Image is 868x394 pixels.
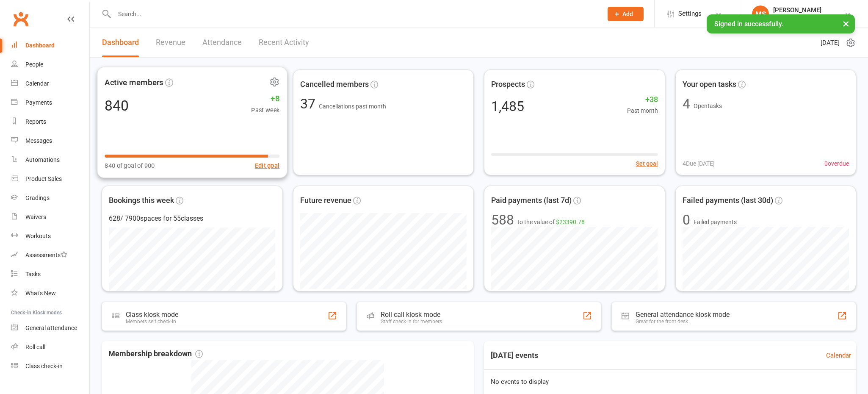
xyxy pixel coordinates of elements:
[481,370,860,394] div: No events to display
[11,131,89,150] a: Messages
[112,8,597,20] input: Search...
[694,217,737,227] span: Failed payments
[25,214,46,220] div: Waivers
[11,74,89,93] a: Calendar
[773,6,844,14] div: [PERSON_NAME]
[11,112,89,131] a: Reports
[491,194,572,207] span: Paid payments (last 7d)
[381,319,442,325] div: Staff check-in for members
[25,175,62,182] div: Product Sales
[300,78,369,91] span: Cancelled members
[25,194,50,201] div: Gradings
[25,137,52,144] div: Messages
[300,96,319,112] span: 37
[824,159,849,168] span: 0 overdue
[11,338,89,357] a: Roll call
[25,61,43,68] div: People
[25,156,60,163] div: Automations
[105,161,155,171] span: 840 of goal of 900
[259,28,309,57] a: Recent Activity
[25,344,45,350] div: Roll call
[11,265,89,284] a: Tasks
[126,319,178,325] div: Members self check-in
[11,150,89,169] a: Automations
[25,233,51,239] div: Workouts
[491,78,525,91] span: Prospects
[102,28,139,57] a: Dashboard
[491,213,514,227] div: 588
[25,118,46,125] div: Reports
[627,106,658,115] span: Past month
[11,93,89,112] a: Payments
[11,189,89,208] a: Gradings
[251,105,279,115] span: Past week
[678,4,702,23] span: Settings
[694,103,722,109] span: Open tasks
[773,14,844,22] div: Bujutsu Martial Arts Centre
[636,311,730,319] div: General attendance kiosk mode
[11,284,89,303] a: What's New
[25,325,77,331] div: General attendance
[752,6,769,22] div: MS
[25,80,49,87] div: Calendar
[108,348,203,360] span: Membership breakdown
[25,271,41,277] div: Tasks
[300,194,351,207] span: Future revenue
[11,319,89,338] a: General attendance kiosk mode
[636,319,730,325] div: Great for the front desk
[11,208,89,227] a: Waivers
[826,350,851,361] a: Calendar
[105,76,163,89] span: Active members
[838,14,854,33] button: ×
[319,103,386,110] span: Cancellations past month
[683,194,773,207] span: Failed payments (last 30d)
[105,98,129,113] div: 840
[683,213,690,227] div: 0
[491,100,524,113] div: 1,485
[381,311,442,319] div: Roll call kiosk mode
[126,311,178,319] div: Class kiosk mode
[11,55,89,74] a: People
[156,28,185,57] a: Revenue
[10,8,31,30] a: Clubworx
[11,246,89,265] a: Assessments
[25,99,52,106] div: Payments
[627,94,658,106] span: +38
[202,28,242,57] a: Attendance
[484,348,545,363] h3: [DATE] events
[622,11,633,17] span: Add
[109,213,276,224] div: 628 / 7900 spaces for 55 classes
[11,227,89,246] a: Workouts
[255,161,280,171] button: Edit goal
[636,159,658,168] button: Set goal
[517,217,585,227] span: to the value of
[556,219,585,225] span: $23390.78
[11,169,89,189] a: Product Sales
[714,20,783,28] span: Signed in successfully.
[11,36,89,55] a: Dashboard
[25,42,55,49] div: Dashboard
[109,194,174,207] span: Bookings this week
[821,38,840,48] span: [DATE]
[25,363,63,369] div: Class check-in
[25,290,56,297] div: What's New
[683,97,690,111] div: 4
[11,357,89,376] a: Class kiosk mode
[683,78,736,91] span: Your open tasks
[25,252,67,258] div: Assessments
[608,7,644,21] button: Add
[251,92,279,105] span: +8
[683,159,715,168] span: 4 Due [DATE]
